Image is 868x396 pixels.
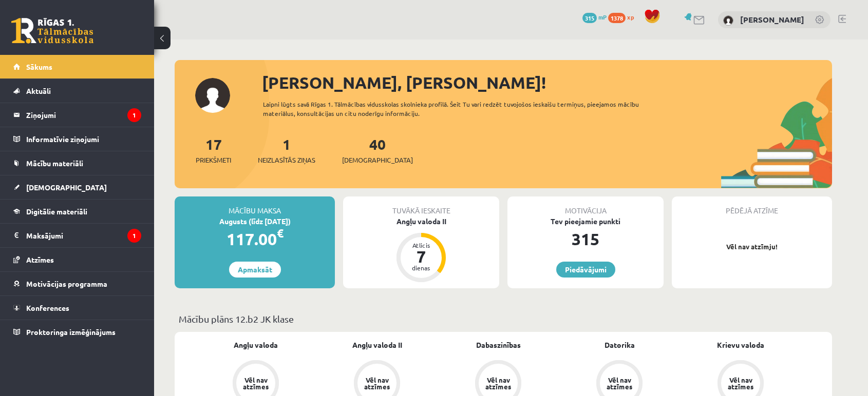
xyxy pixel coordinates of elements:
div: Atlicis [406,242,437,248]
div: 7 [406,248,437,265]
a: Konferences [13,296,141,320]
div: Motivācija [507,196,664,216]
div: Laipni lūgts savā Rīgas 1. Tālmācības vidusskolas skolnieka profilā. Šeit Tu vari redzēt tuvojošo... [263,100,657,118]
span: Atzīmes [26,255,54,264]
div: 315 [507,227,664,251]
div: Augusts (līdz [DATE]) [175,216,335,227]
span: Motivācijas programma [26,279,107,288]
div: Pēdējā atzīme [672,196,832,216]
a: Apmaksāt [229,262,281,278]
a: 17Priekšmeti [196,135,231,165]
a: 1378 xp [608,13,639,21]
span: Priekšmeti [196,155,231,165]
span: Digitālie materiāli [26,207,87,216]
a: Atzīmes [13,248,141,271]
a: Proktoringa izmēģinājums [13,320,141,344]
div: Vēl nav atzīmes [363,377,391,390]
span: 315 [582,13,597,23]
a: Rīgas 1. Tālmācības vidusskola [11,18,93,44]
a: [DEMOGRAPHIC_DATA] [13,175,141,199]
span: Mācību materiāli [26,159,83,168]
div: Vēl nav atzīmes [605,377,634,390]
div: [PERSON_NAME], [PERSON_NAME]! [262,70,832,95]
span: [DEMOGRAPHIC_DATA] [342,155,413,165]
span: Proktoringa izmēģinājums [26,327,116,336]
span: € [277,226,284,241]
a: Angļu valoda II [352,340,402,350]
i: 1 [127,108,141,122]
span: [DEMOGRAPHIC_DATA] [26,183,107,192]
a: 315 mP [582,13,607,21]
div: Angļu valoda II [343,216,499,227]
p: Mācību plāns 12.b2 JK klase [179,312,828,326]
a: Datorika [605,340,635,350]
div: 117.00 [175,227,335,251]
i: 1 [127,229,141,243]
a: Angļu valoda [234,340,278,350]
a: 40[DEMOGRAPHIC_DATA] [342,135,413,165]
a: Angļu valoda II Atlicis 7 dienas [343,216,499,284]
a: Dabaszinības [476,340,521,350]
span: Aktuāli [26,86,51,95]
div: Vēl nav atzīmes [726,377,755,390]
a: Sākums [13,55,141,78]
span: Sākums [26,62,52,71]
span: mP [598,13,607,21]
a: Maksājumi1 [13,224,141,247]
div: Tuvākā ieskaite [343,196,499,216]
a: Informatīvie ziņojumi [13,127,141,151]
a: Krievu valoda [717,340,764,350]
a: 1Neizlasītās ziņas [258,135,315,165]
legend: Ziņojumi [26,103,141,127]
span: 1378 [608,13,626,23]
div: Vēl nav atzīmes [484,377,513,390]
div: dienas [406,265,437,271]
a: [PERSON_NAME] [740,14,804,25]
a: Mācību materiāli [13,151,141,175]
p: Vēl nav atzīmju! [677,242,827,252]
div: Vēl nav atzīmes [241,377,270,390]
img: Olivers Mortukāns [723,15,733,26]
a: Piedāvājumi [556,262,615,278]
span: xp [627,13,634,21]
legend: Informatīvie ziņojumi [26,127,141,151]
div: Mācību maksa [175,196,335,216]
a: Motivācijas programma [13,272,141,295]
legend: Maksājumi [26,224,141,247]
a: Ziņojumi1 [13,103,141,127]
div: Tev pieejamie punkti [507,216,664,227]
span: Neizlasītās ziņas [258,155,315,165]
span: Konferences [26,303,69,312]
a: Digitālie materiāli [13,200,141,223]
a: Aktuāli [13,79,141,103]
